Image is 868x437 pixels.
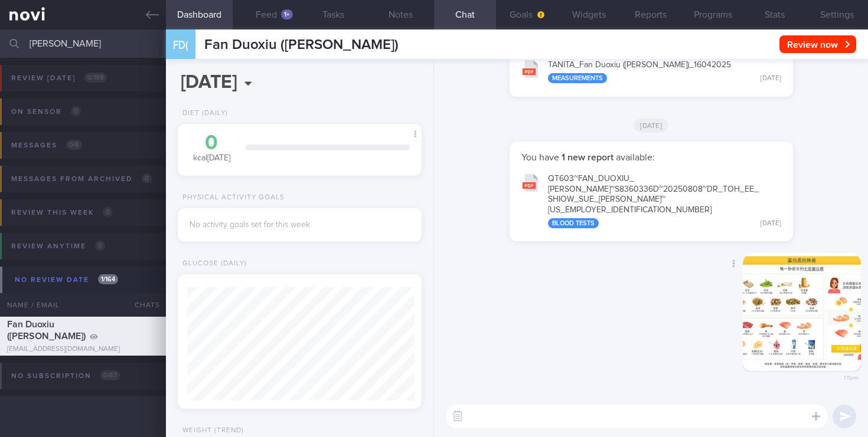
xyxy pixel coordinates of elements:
div: Glucose (Daily) [178,259,247,268]
span: 0 [103,207,113,217]
div: 0 [190,133,234,153]
div: Messages [8,137,85,153]
div: Review [DATE] [8,70,110,86]
span: Fan Duoxiu ([PERSON_NAME]) [7,320,86,341]
strong: 1 new report [559,153,616,162]
div: TANITA_ Fan Duoxiu ([PERSON_NAME])_ 16042025 [548,60,781,84]
img: Photo by Sue-Anne [743,253,861,371]
span: 0 [142,173,152,183]
div: No review date [12,272,121,288]
span: 0 / 8 [66,140,82,150]
div: [DATE] [761,219,781,228]
div: No subscription [8,368,123,384]
div: [EMAIL_ADDRESS][DOMAIN_NAME] [7,345,159,354]
div: Measurements [548,74,607,84]
span: 1:11pm [844,371,859,382]
div: Review anytime [8,238,108,254]
div: Messages from Archived [8,171,155,187]
div: On sensor [8,104,84,120]
span: Fan Duoxiu ([PERSON_NAME]) [204,38,399,52]
div: [DATE] [761,75,781,84]
span: 0 [71,106,81,116]
div: Weight (Trend) [178,426,244,435]
div: FD( [163,22,198,68]
p: You have available: [521,152,781,163]
button: Review now [779,35,856,53]
div: kcal [DATE] [190,133,234,164]
span: 0 / 198 [84,73,107,83]
button: QT603~FAN_DUOXIU_[PERSON_NAME]~S8360336D~20250808~DR_TOH_EE_SHIOW_SUE_[PERSON_NAME]~[US_EMPLOYER_... [515,166,787,234]
div: Blood Tests [548,218,599,228]
span: [DATE] [634,119,668,133]
button: TANITA_Fan Duoxiu ([PERSON_NAME])_16042025 Measurements [DATE] [515,52,787,90]
span: 0 / 67 [100,370,120,380]
div: Diet (Daily) [178,109,228,118]
div: QT603~FAN_ DUOXIU_ [PERSON_NAME]~S8360336D~20250808~DR_ TOH_ EE_ SHIOW_ SUE_ [PERSON_NAME]~[US_EM... [548,174,781,228]
div: Review this week [8,205,116,221]
span: 0 [95,241,105,251]
div: Physical Activity Goals [178,193,285,202]
span: 1 / 164 [98,274,118,284]
div: Chats [119,293,166,317]
div: 1+ [281,9,293,19]
div: No activity goals set for this week [190,220,410,231]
